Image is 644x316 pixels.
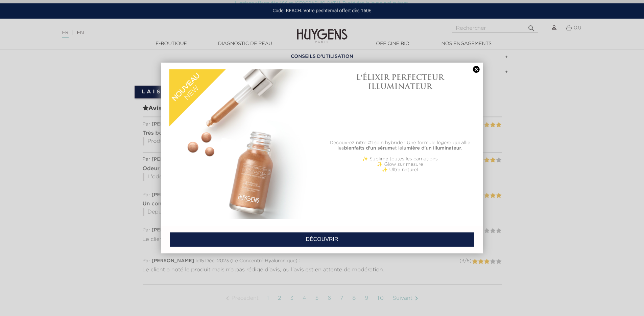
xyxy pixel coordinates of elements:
a: DÉCOUVRIR [170,232,474,247]
p: ✨ Sublime toutes les carnations [326,156,475,162]
b: bienfaits d'un sérum [344,146,392,151]
h1: L'ÉLIXIR PERFECTEUR ILLUMINATEUR [326,73,475,91]
p: ✨ Ultra naturel [326,167,475,173]
p: ✨ Glow sur mesure [326,162,475,167]
b: lumière d'un illuminateur [402,146,461,151]
p: Découvrez nitre #1 soin hybride ! Une formule légère qui allie les et la . [326,140,475,151]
